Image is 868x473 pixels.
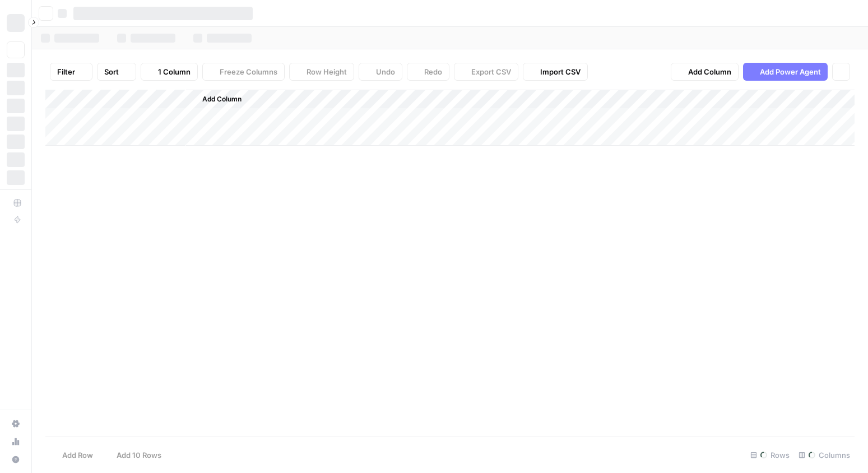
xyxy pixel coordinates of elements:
span: Add Row [62,449,93,461]
span: 1 Column [158,66,191,77]
button: Export CSV [454,63,518,81]
a: Usage [7,433,25,451]
span: Redo [424,66,442,77]
button: Import CSV [523,63,588,81]
button: 1 Column [141,63,198,81]
span: Export CSV [471,66,511,77]
button: Sort [97,63,136,81]
div: Rows [746,446,794,464]
button: Add Row [45,446,100,464]
span: Row Height [307,66,347,77]
button: Add Column [188,92,246,106]
button: Row Height [289,63,354,81]
span: Filter [57,66,75,77]
span: Sort [104,66,119,77]
span: Add Column [688,66,731,77]
button: Add Power Agent [743,63,828,81]
button: Redo [407,63,449,81]
button: Filter [50,63,92,81]
button: Add Column [671,63,739,81]
span: Freeze Columns [220,66,277,77]
button: Add 10 Rows [100,446,168,464]
a: Settings [7,415,25,433]
span: Add Column [202,94,242,104]
div: Columns [794,446,855,464]
span: Import CSV [540,66,581,77]
button: Help + Support [7,451,25,469]
span: Add Power Agent [760,66,821,77]
button: Freeze Columns [202,63,285,81]
span: Undo [376,66,395,77]
button: Undo [359,63,402,81]
span: Add 10 Rows [117,449,161,461]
